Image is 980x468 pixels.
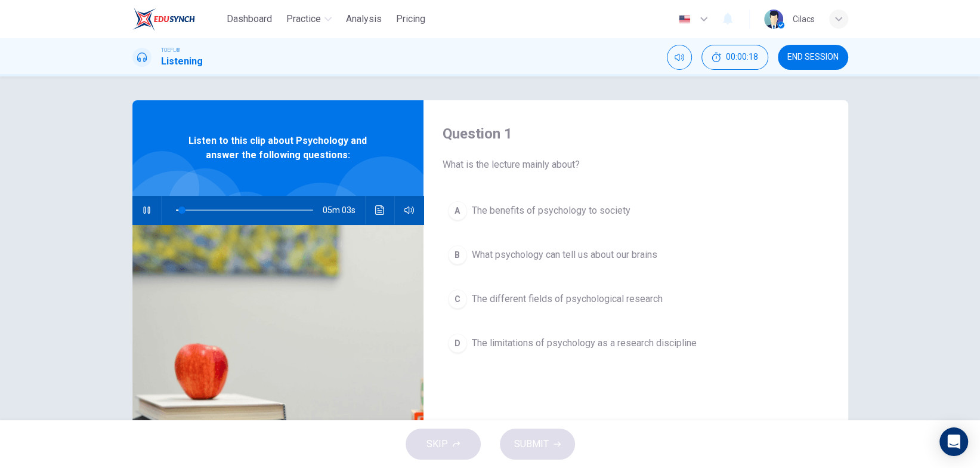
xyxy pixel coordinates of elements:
[448,201,467,220] div: A
[448,290,467,309] div: C
[443,124,829,143] h4: Question 1
[472,336,697,350] span: The limitations of psychology as a research discipline
[443,158,829,172] span: What is the lecture mainly about?
[726,53,758,62] span: 00:00:18
[793,12,815,26] div: Cilacs
[323,196,365,224] span: 05m 03s
[227,12,272,26] span: Dashboard
[391,8,430,30] button: Pricing
[282,8,336,30] button: Practice
[370,196,389,224] button: Click to see the audio transcription
[701,45,768,70] button: 00:00:18
[443,328,829,358] button: DThe limitations of psychology as a research discipline
[778,45,848,70] button: END SESSION
[448,334,467,353] div: D
[443,240,829,270] button: BWhat psychology can tell us about our brains
[161,54,203,69] h1: Listening
[764,10,783,29] img: Profile picture
[161,46,180,54] span: TOEFL®
[171,134,385,162] span: Listen to this clip about Psychology and answer the following questions:
[443,284,829,314] button: CThe different fields of psychological research
[472,292,663,306] span: The different fields of psychological research
[667,45,692,70] div: Mute
[701,45,768,70] div: Hide
[677,15,692,24] img: en
[448,245,467,264] div: B
[443,196,829,226] button: AThe benefits of psychology to society
[286,12,321,26] span: Practice
[396,12,425,26] span: Pricing
[341,8,387,30] button: Analysis
[222,8,277,30] button: Dashboard
[132,7,222,31] a: EduSynch logo
[472,248,657,262] span: What psychology can tell us about our brains
[939,427,968,456] div: Open Intercom Messenger
[787,53,839,62] span: END SESSION
[472,204,630,218] span: The benefits of psychology to society
[346,12,382,26] span: Analysis
[132,7,195,31] img: EduSynch logo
